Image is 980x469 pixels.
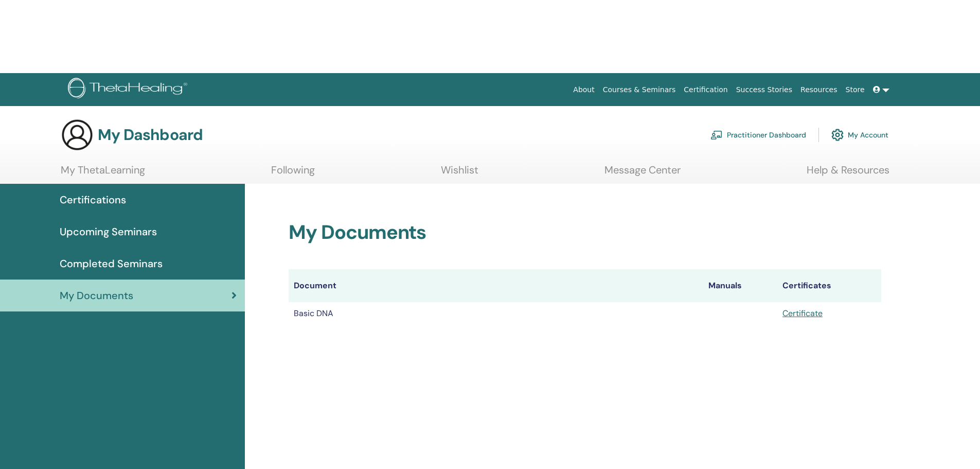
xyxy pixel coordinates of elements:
[732,80,796,99] a: Success Stories
[289,221,881,245] h2: My Documents
[60,192,126,207] span: Certifications
[289,302,703,325] td: Basic DNA
[831,126,844,144] img: cog.svg
[60,256,163,271] span: Completed Seminars
[61,118,94,151] img: generic-user-icon.jpg
[945,434,970,459] iframe: Intercom live chat
[60,224,157,239] span: Upcoming Seminars
[569,80,598,99] a: About
[289,269,703,302] th: Document
[782,308,823,319] a: Certificate
[796,80,842,99] a: Resources
[98,126,203,144] h3: My Dashboard
[680,80,732,99] a: Certification
[777,269,881,302] th: Certificates
[68,78,191,101] img: logo.png
[842,80,869,99] a: Store
[710,124,806,146] a: Practitioner Dashboard
[831,124,888,146] a: My Account
[703,269,777,302] th: Manuals
[61,164,145,184] a: My ThetaLearning
[710,130,723,140] img: chalkboard-teacher.svg
[599,80,680,99] a: Courses & Seminars
[441,164,478,184] a: Wishlist
[604,164,681,184] a: Message Center
[60,288,133,303] span: My Documents
[271,164,315,184] a: Following
[807,164,889,184] a: Help & Resources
